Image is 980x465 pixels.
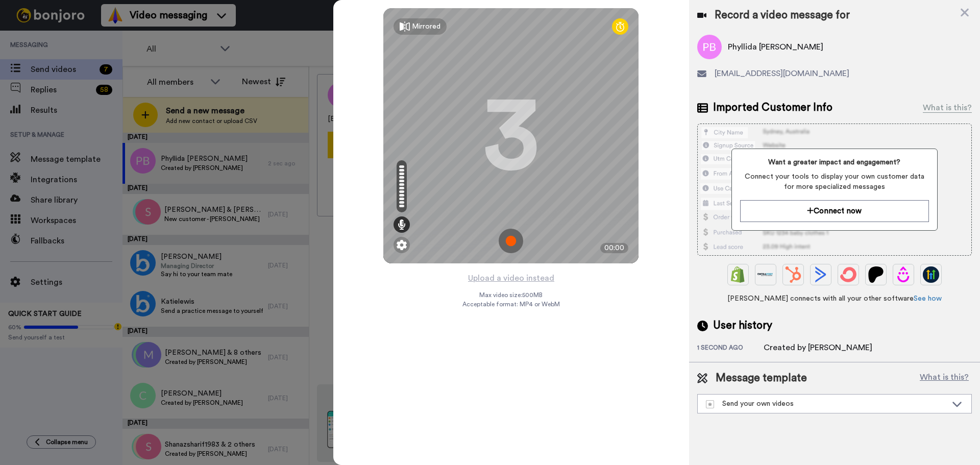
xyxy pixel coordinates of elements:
[706,399,947,409] div: Send your own videos
[868,266,884,283] img: Patreon
[397,240,407,250] img: ic_gear.svg
[499,229,523,253] img: ic_record_start.svg
[740,200,928,222] button: Connect now
[479,291,543,299] span: Max video size: 500 MB
[740,157,928,167] span: Want a greater impact and engagement?
[600,243,628,253] div: 00:00
[706,400,714,408] img: demo-template.svg
[697,344,764,354] div: 1 second ago
[757,266,774,283] img: Ontraport
[465,272,557,285] button: Upload a video instead
[923,266,939,283] img: GoHighLevel
[716,371,807,386] span: Message template
[895,266,912,283] img: Drip
[840,266,856,283] img: ConvertKit
[713,318,772,333] span: User history
[730,266,746,283] img: Shopify
[813,266,829,283] img: ActiveCampaign
[715,67,849,80] span: [EMAIL_ADDRESS][DOMAIN_NAME]
[914,295,942,302] a: See how
[483,97,539,174] div: 3
[764,341,872,354] div: Created by [PERSON_NAME]
[923,102,972,114] div: What is this?
[713,100,832,115] span: Imported Customer Info
[917,371,972,386] button: What is this?
[740,172,928,192] span: Connect your tools to display your own customer data for more specialized messages
[697,293,972,304] span: [PERSON_NAME] connects with all your other software
[785,266,801,283] img: Hubspot
[462,300,560,308] span: Acceptable format: MP4 or WebM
